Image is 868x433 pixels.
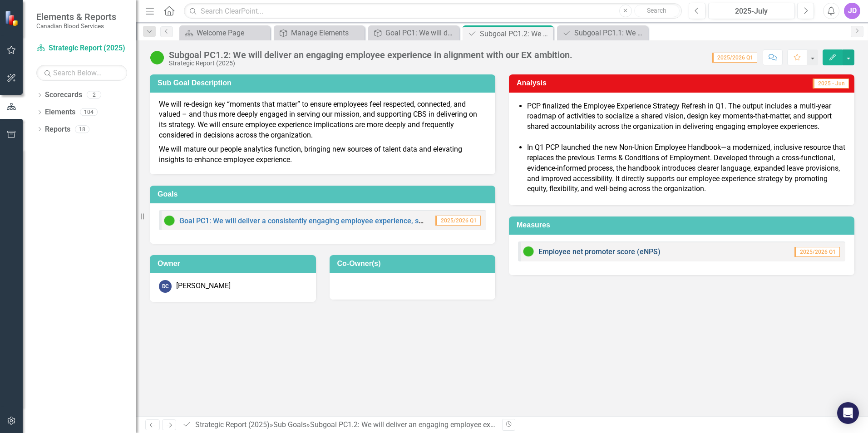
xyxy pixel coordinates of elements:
span: 2025/2026 Q1 [435,216,481,226]
div: Subgoal PC1.2: We will deliver an engaging employee experience in alignment with our EX ambition. [480,28,551,39]
a: Strategic Report (2025) [36,43,127,54]
div: Subgoal PC1.2: We will deliver an engaging employee experience in alignment with our EX ambition. [169,50,572,60]
a: Manage Elements [276,27,362,39]
div: 18 [75,125,89,133]
div: 104 [80,108,98,116]
button: JD [844,3,860,19]
div: 2 [87,91,101,99]
h3: Sub Goal Description [158,79,491,87]
img: On Target [523,246,534,257]
a: Elements [45,107,75,118]
button: 2025-July [708,3,795,19]
a: Strategic Report (2025) [195,420,270,429]
span: Search [647,7,666,14]
div: Goal PC1: We will deliver a consistently engaging employee experience, strengthening belonging an... [385,27,457,39]
li: PCP finalized the Employee Experience Strategy Refresh in Q1. The output includes a multi-year ro... [527,101,845,143]
img: ClearPoint Strategy [5,10,20,26]
div: Open Intercom Messenger [837,402,859,424]
div: DC [159,280,172,293]
button: Search [634,5,680,17]
input: Search Below... [36,65,127,81]
div: » » [182,420,495,430]
p: We will re-design key “moments that matter” to ensure employees feel respected, connected, and va... [159,99,486,143]
h3: Measures [517,221,850,229]
div: Manage Elements [291,27,362,39]
img: On Target [150,50,164,65]
div: Subgoal PC1.2: We will deliver an engaging employee experience in alignment with our EX ambition. [310,420,629,429]
span: 2025/2026 Q1 [712,53,757,63]
li: In Q1 PCP launched the new Non-Union Employee Handbook—a modernized, inclusive resource that repl... [527,143,845,194]
p: We will mature our people analytics function, bringing new sources of talent data and elevating i... [159,143,486,165]
div: Subgoal PC1.1: We will [PERSON_NAME] a culture that aligns with our values and connects employees... [574,27,646,39]
img: On Target [164,215,175,226]
span: 2025/2026 Q1 [794,247,840,257]
a: Subgoal PC1.1: We will [PERSON_NAME] a culture that aligns with our values and connects employees... [559,27,646,39]
h3: Co-Owner(s) [337,260,491,268]
div: Strategic Report (2025) [169,60,572,67]
h3: Analysis [517,79,665,87]
h3: Owner [158,260,311,268]
a: Scorecards [45,90,82,100]
a: Goal PC1: We will deliver a consistently engaging employee experience, strengthening belonging an... [370,27,457,39]
h3: Goals [158,190,491,198]
a: Goal PC1: We will deliver a consistently engaging employee experience, strengthening belonging an... [179,216,622,225]
span: 2025 - Jun [813,79,849,89]
small: Canadian Blood Services [36,22,116,30]
div: [PERSON_NAME] [176,281,231,291]
a: Welcome Page [182,27,268,39]
input: Search ClearPoint... [184,3,682,19]
a: Sub Goals [273,420,306,429]
div: Welcome Page [197,27,268,39]
a: Reports [45,124,70,135]
a: Employee net promoter score (eNPS) [538,247,661,256]
span: Elements & Reports [36,11,116,22]
div: 2025-July [711,6,792,17]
